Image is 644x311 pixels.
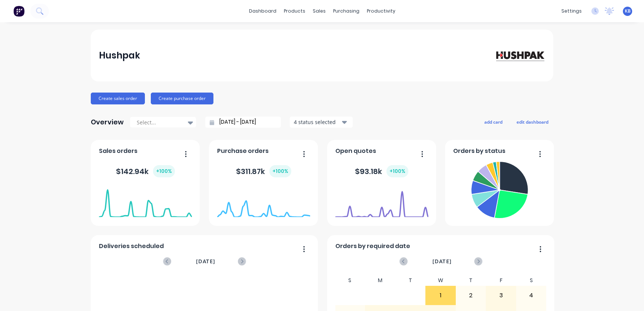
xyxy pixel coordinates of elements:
[91,93,145,104] button: Create sales order
[153,165,175,177] div: + 100 %
[91,115,124,130] div: Overview
[245,6,280,17] a: dashboard
[99,48,140,63] div: Hushpak
[217,147,269,155] span: Purchase orders
[493,49,545,62] img: Hushpak
[512,117,553,127] button: edit dashboard
[335,147,376,155] span: Open quotes
[151,93,213,104] button: Create purchase order
[365,275,395,286] div: M
[290,117,353,128] button: 4 status selected
[269,165,291,177] div: + 100 %
[99,147,137,155] span: Sales orders
[432,257,452,265] span: [DATE]
[386,165,408,177] div: + 100 %
[486,286,516,305] div: 3
[479,117,507,127] button: add card
[99,242,164,251] span: Deliveries scheduled
[426,286,455,305] div: 1
[309,6,329,17] div: sales
[13,6,24,17] img: Factory
[516,275,547,286] div: S
[425,275,456,286] div: W
[329,6,363,17] div: purchasing
[116,165,175,177] div: $ 142.94k
[558,6,585,17] div: settings
[453,147,505,155] span: Orders by status
[236,165,291,177] div: $ 311.87k
[363,6,399,17] div: productivity
[486,275,516,286] div: F
[355,165,408,177] div: $ 93.18k
[517,286,546,305] div: 4
[294,118,341,126] div: 4 status selected
[395,275,426,286] div: T
[456,275,486,286] div: T
[456,286,486,305] div: 2
[625,8,631,14] span: KB
[196,257,215,265] span: [DATE]
[280,6,309,17] div: products
[335,275,365,286] div: S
